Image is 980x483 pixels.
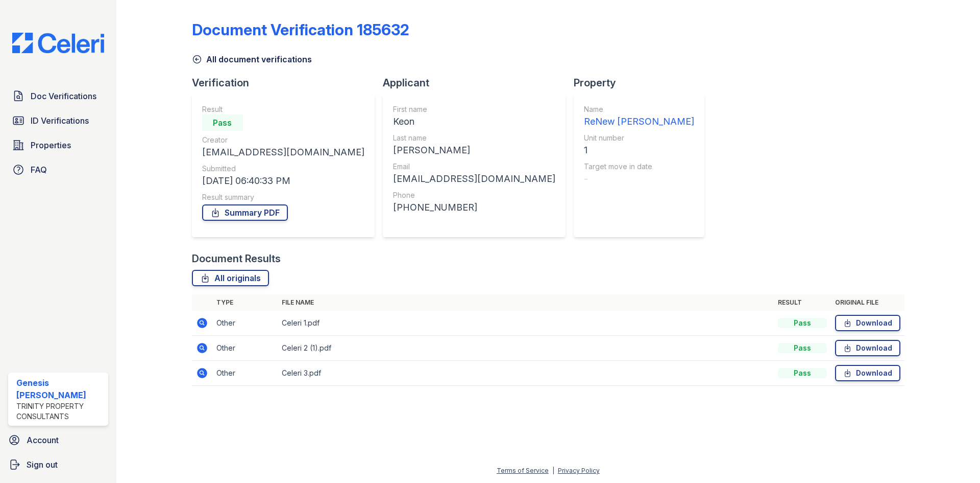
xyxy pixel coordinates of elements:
[393,143,555,157] div: [PERSON_NAME]
[393,200,555,215] div: [PHONE_NUMBER]
[4,33,112,53] img: CE_Logo_Blue-a8612792a0a2168367f1c8372b55b34899dd931a85d93a1a3d3e32e68fde9ad4.png
[778,368,827,378] div: Pass
[202,135,364,145] div: Creator
[212,294,278,311] th: Type
[8,86,108,106] a: Doc Verifications
[212,336,278,361] td: Other
[202,114,243,131] div: Pass
[202,164,364,174] div: Submitted
[31,139,71,151] span: Properties
[558,467,600,474] a: Privacy Policy
[8,159,108,180] a: FAQ
[4,430,112,450] a: Account
[835,365,900,381] a: Download
[192,76,383,90] div: Verification
[497,467,549,474] a: Terms of Service
[552,467,554,474] div: |
[16,377,104,401] div: Genesis [PERSON_NAME]
[192,270,269,286] a: All originals
[202,204,288,221] a: Summary PDF
[584,162,694,172] div: Target move in date
[278,361,774,386] td: Celeri 3.pdf
[202,145,364,159] div: [EMAIL_ADDRESS][DOMAIN_NAME]
[8,135,108,155] a: Properties
[393,104,555,114] div: First name
[4,454,112,475] a: Sign out
[31,164,47,176] span: FAQ
[27,434,59,446] span: Account
[27,458,58,471] span: Sign out
[31,114,89,127] span: ID Verifications
[202,104,364,114] div: Result
[202,192,364,202] div: Result summary
[393,162,555,172] div: Email
[584,114,694,129] div: ReNew [PERSON_NAME]
[278,311,774,336] td: Celeri 1.pdf
[574,76,713,90] div: Property
[778,343,827,353] div: Pass
[774,294,831,311] th: Result
[8,110,108,131] a: ID Verifications
[835,315,900,331] a: Download
[278,294,774,311] th: File name
[584,104,694,114] div: Name
[831,294,904,311] th: Original file
[393,190,555,200] div: Phone
[835,340,900,356] a: Download
[192,53,312,65] a: All document verifications
[212,361,278,386] td: Other
[584,104,694,129] a: Name ReNew [PERSON_NAME]
[393,172,555,186] div: [EMAIL_ADDRESS][DOMAIN_NAME]
[31,90,96,102] span: Doc Verifications
[393,133,555,143] div: Last name
[192,20,409,39] div: Document Verification 185632
[584,143,694,157] div: 1
[778,318,827,328] div: Pass
[383,76,574,90] div: Applicant
[393,114,555,129] div: Keon
[584,172,694,186] div: -
[212,311,278,336] td: Other
[584,133,694,143] div: Unit number
[278,336,774,361] td: Celeri 2 (1).pdf
[192,251,281,266] div: Document Results
[202,174,364,188] div: [DATE] 06:40:33 PM
[16,401,104,422] div: Trinity Property Consultants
